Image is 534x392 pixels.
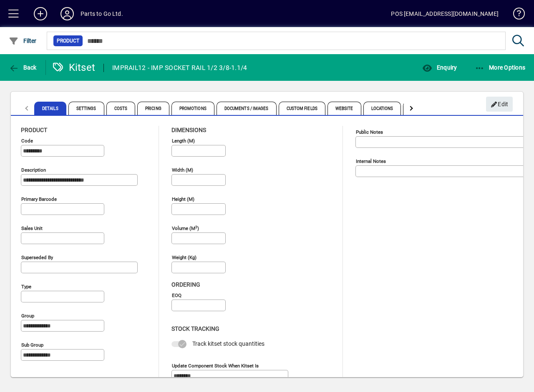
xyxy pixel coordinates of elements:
[21,127,47,133] span: Product
[171,325,219,332] span: Stock Tracking
[279,102,325,115] span: Custom Fields
[172,196,194,202] mat-label: Height (m)
[34,102,66,115] span: Details
[27,6,54,21] button: Add
[171,281,200,288] span: Ordering
[475,64,526,71] span: More Options
[57,37,79,45] span: Product
[7,33,39,48] button: Filter
[327,102,361,115] span: Website
[21,284,31,290] mat-label: Type
[54,6,81,21] button: Profile
[21,138,33,144] mat-label: Code
[192,340,264,347] span: Track kitset stock quantities
[106,102,136,115] span: Costs
[403,102,462,115] span: Kitset Components
[112,61,247,75] div: IMPRAIL12 - IMP SOCKET RAIL 1/2 3/8-1.1/4
[172,362,259,368] mat-label: Update component stock when kitset is
[171,102,214,115] span: Promotions
[7,60,39,75] button: Back
[21,255,53,260] mat-label: Superseded by
[356,158,386,164] mat-label: Internal Notes
[68,102,104,115] span: Settings
[9,37,37,44] span: Filter
[137,102,169,115] span: Pricing
[171,127,206,133] span: Dimensions
[391,7,499,20] div: POS [EMAIL_ADDRESS][DOMAIN_NAME]
[507,2,524,29] a: Knowledge Base
[172,255,196,260] mat-label: Weight (Kg)
[172,138,195,144] mat-label: Length (m)
[363,102,401,115] span: Locations
[172,225,199,231] mat-label: Volume (m )
[21,196,57,202] mat-label: Primary barcode
[21,313,34,319] mat-label: Group
[491,97,509,111] span: Edit
[486,97,513,112] button: Edit
[420,60,459,75] button: Enquiry
[21,225,43,231] mat-label: Sales unit
[195,225,197,229] sup: 3
[21,167,46,173] mat-label: Description
[81,7,123,20] div: Parts to Go Ltd.
[473,60,528,75] button: More Options
[217,102,277,115] span: Documents / Images
[356,129,383,135] mat-label: Public Notes
[9,64,37,71] span: Back
[172,292,181,298] mat-label: EOQ
[422,64,457,71] span: Enquiry
[52,61,96,74] div: Kitset
[172,167,193,173] mat-label: Width (m)
[21,342,43,348] mat-label: Sub group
